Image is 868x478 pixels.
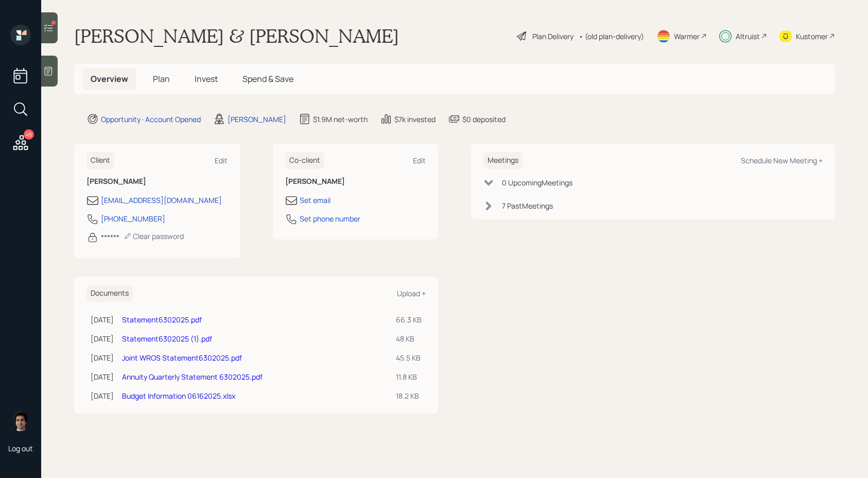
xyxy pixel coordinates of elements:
[91,352,114,363] div: [DATE]
[153,73,170,84] span: Plan
[10,411,31,431] img: harrison-schaefer-headshot-2.png
[101,114,201,125] div: Opportunity · Account Opened
[462,114,506,125] div: $0 deposited
[124,231,184,241] div: Clear password
[579,31,644,42] div: • (old plan-delivery)
[796,31,828,42] div: Kustomer
[242,73,293,84] span: Spend & Save
[86,177,228,186] h6: [PERSON_NAME]
[91,314,114,325] div: [DATE]
[122,334,212,344] a: Statement6302025 (1).pdf
[122,391,235,401] a: Budget Information 06162025.xlsx
[91,371,114,382] div: [DATE]
[86,152,114,169] h6: Client
[502,200,553,211] div: 7 Past Meeting s
[91,390,114,401] div: [DATE]
[741,156,823,165] div: Schedule New Meeting +
[313,114,368,125] div: $1.9M net-worth
[91,73,128,84] span: Overview
[502,177,572,188] div: 0 Upcoming Meeting s
[228,114,286,125] div: [PERSON_NAME]
[300,195,331,206] div: Set email
[413,156,426,165] div: Edit
[74,25,399,47] h1: [PERSON_NAME] & [PERSON_NAME]
[483,152,523,169] h6: Meetings
[396,314,422,325] div: 66.3 KB
[396,390,422,401] div: 18.2 KB
[674,31,700,42] div: Warmer
[285,152,324,169] h6: Co-client
[8,443,33,453] div: Log out
[122,372,263,382] a: Annuity Quarterly Statement 6302025.pdf
[215,156,228,165] div: Edit
[396,333,422,344] div: 48 KB
[86,285,133,302] h6: Documents
[285,177,426,186] h6: [PERSON_NAME]
[101,213,165,224] div: [PHONE_NUMBER]
[396,371,422,382] div: 11.8 KB
[195,73,218,84] span: Invest
[24,129,34,140] div: 45
[397,288,426,298] div: Upload +
[122,353,242,363] a: Joint WROS Statement6302025.pdf
[394,114,436,125] div: $7k invested
[101,195,222,206] div: [EMAIL_ADDRESS][DOMAIN_NAME]
[91,333,114,344] div: [DATE]
[300,213,360,224] div: Set phone number
[122,315,202,325] a: Statement6302025.pdf
[396,352,422,363] div: 45.5 KB
[532,31,574,42] div: Plan Delivery
[736,31,760,42] div: Altruist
